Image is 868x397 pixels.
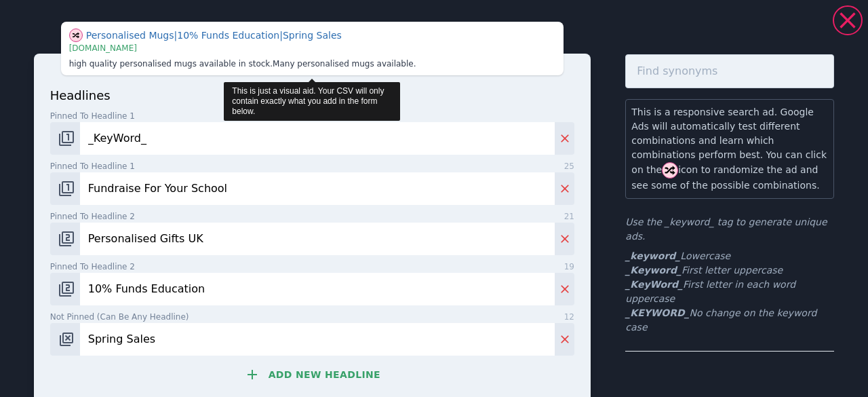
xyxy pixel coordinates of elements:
[58,281,75,297] img: pos-2.svg
[625,279,683,290] b: _KeyWord_
[50,160,135,172] span: Pinned to headline 1
[50,323,80,356] button: Change pinned position
[625,278,834,306] li: First letter in each word uppercase
[86,30,178,41] span: Personalised Mugs
[555,323,574,356] button: Delete
[625,265,682,276] b: _Keyword_
[564,160,574,172] span: 25
[555,122,574,155] button: Delete
[50,172,80,205] button: Change pinned position
[555,273,574,305] button: Delete
[58,181,75,197] img: pos-1.svg
[631,105,828,193] p: This is a responsive search ad. Google Ads will automatically test different combinations and lea...
[50,223,80,255] button: Change pinned position
[69,43,137,53] span: [DOMAIN_NAME]
[283,30,342,41] span: Spring Sales
[50,122,80,155] button: Change pinned position
[625,249,834,263] li: Lowercase
[58,331,75,347] img: pos-.svg
[625,215,834,244] p: Use the _keyword_ tag to generate unique ads.
[50,210,135,223] span: Pinned to headline 2
[625,307,689,318] b: _KEYWORD_
[564,311,574,323] span: 12
[662,162,678,178] img: shuffle.svg
[69,59,273,69] span: high quality personalised mugs available in stock
[69,29,83,42] img: shuffle.svg
[50,311,189,323] span: Not pinned (Can be any headline)
[625,250,680,261] b: _keyword_
[564,261,574,273] span: 19
[58,231,75,247] img: pos-2.svg
[61,22,564,75] div: This is just a visual aid. Your CSV will only contain exactly what you add in the form below.
[58,130,75,147] img: pos-1.svg
[50,86,574,105] p: headlines
[625,54,834,88] input: Find synonyms
[50,261,135,273] span: Pinned to headline 2
[270,59,273,69] span: .
[69,29,83,41] span: Show different combination
[177,30,283,41] span: 10% Funds Education
[50,273,80,305] button: Change pinned position
[279,30,283,41] span: |
[273,59,416,69] span: Many personalised mugs available
[174,30,178,41] span: |
[625,249,834,335] ul: First letter uppercase
[50,361,574,388] button: Add new headline
[414,59,416,69] span: .
[555,172,574,205] button: Delete
[50,110,135,122] span: Pinned to headline 1
[625,306,834,335] li: No change on the keyword case
[555,223,574,255] button: Delete
[564,210,574,223] span: 21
